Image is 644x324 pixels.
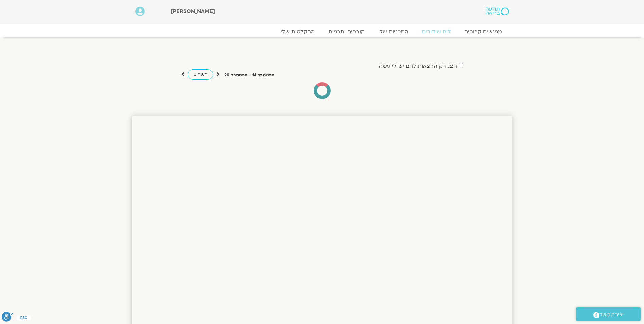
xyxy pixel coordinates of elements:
a: השבוע [188,69,213,80]
a: ההקלטות שלי [274,28,321,35]
a: מפגשים קרובים [458,28,509,35]
a: לוח שידורים [415,28,458,35]
label: הצג רק הרצאות להם יש לי גישה [379,63,457,69]
span: השבוע [193,71,208,78]
nav: Menu [135,28,509,35]
a: התכניות שלי [371,28,415,35]
a: יצירת קשר [576,307,641,321]
span: [PERSON_NAME] [171,7,215,15]
a: קורסים ותכניות [321,28,371,35]
p: ספטמבר 14 - ספטמבר 20 [224,72,274,79]
span: יצירת קשר [599,310,624,319]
